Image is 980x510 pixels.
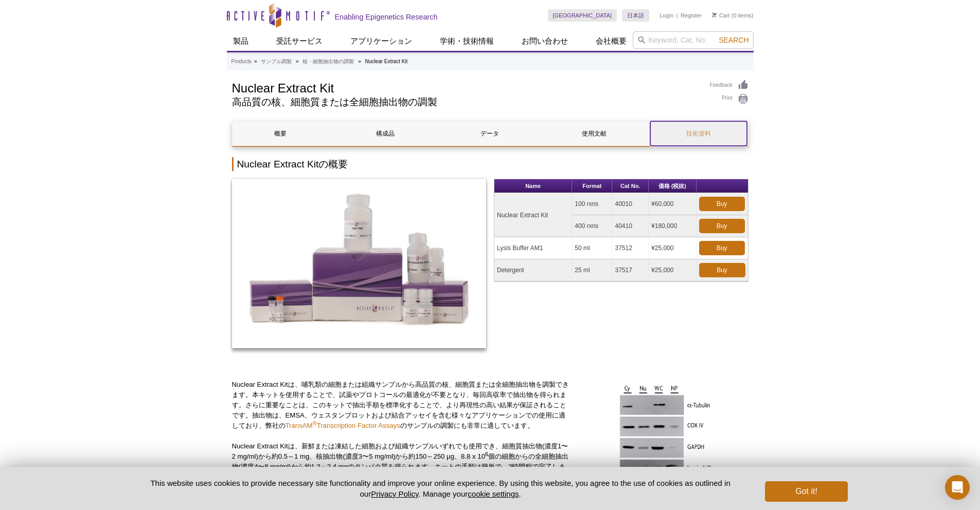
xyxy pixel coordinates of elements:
[699,241,745,255] a: Buy
[572,193,612,215] td: 100 rxns
[676,9,678,22] li: |
[612,215,649,237] td: 40410
[710,80,749,91] a: Feedback
[494,179,572,193] th: Name
[590,31,633,51] a: 会社概要
[494,237,572,259] td: Lysis Buffer AM1
[358,59,361,64] li: »
[227,31,255,51] a: 製品
[231,57,252,66] a: Products
[650,121,747,146] a: 技術資料
[261,57,292,66] a: サンプル調製
[699,219,745,233] a: Buy
[468,489,519,498] button: cookie settings
[649,259,696,281] td: ¥25,000
[296,59,299,64] li: »
[371,489,418,498] a: Privacy Policy
[572,215,612,237] td: 400 rxns
[302,57,354,66] a: 核・細胞抽出物の調製
[660,12,673,19] a: Login
[286,422,400,429] a: TransAM®Transcription Factor Assays
[133,478,749,499] p: This website uses cookies to provide necessary site functionality and improve your online experie...
[232,80,700,95] h1: Nuclear Extract Kit
[494,259,572,281] td: Detergent
[699,263,745,277] a: Buy
[681,12,702,19] a: Register
[572,237,612,259] td: 50 ml
[335,12,438,22] h2: Enabling Epigenetics Research
[232,380,571,431] p: Nuclear Extract Kitは、哺乳類の細胞または組織サンプルから高品質の核、細胞質または全細胞抽出物を調製できます。本キットを使用することで、試薬やプロトコールの最適化が不要となり、...
[337,121,434,146] a: 構成品
[233,121,329,146] a: 概要
[232,98,700,107] h2: 高品質の核、細胞質または全細胞抽出物の調製
[716,35,752,45] button: Search
[765,481,847,502] button: Got it!
[710,93,749,105] a: Print
[699,197,745,211] a: Buy
[612,193,649,215] td: 40010
[344,31,418,51] a: アプリケーション
[712,9,754,22] li: (0 items)
[365,59,408,64] li: Nuclear Extract Kit
[612,259,649,281] td: 37517
[546,121,643,146] a: 使用文献
[612,179,649,193] th: Cat No.
[441,121,538,146] a: データ
[945,475,970,500] div: Open Intercom Messenger
[254,59,257,64] li: »
[434,31,500,51] a: 学術・技術情報
[548,9,617,22] a: [GEOGRAPHIC_DATA]
[612,237,649,259] td: 37512
[313,420,317,426] sup: ®
[712,12,717,17] img: Your Cart
[649,215,696,237] td: ¥180,000
[232,157,749,171] h2: Nuclear Extract Kitの概要
[494,193,572,237] td: Nuclear Extract Kit
[622,9,649,22] a: 日本語
[712,12,730,19] a: Cart
[232,179,487,348] img: Nuclear Extract Kit
[485,450,488,457] sup: 6
[649,179,696,193] th: 価格 (税抜)
[719,36,749,44] span: Search
[572,259,612,281] td: 25 ml
[649,237,696,259] td: ¥25,000
[649,193,696,215] td: ¥60,000
[232,441,571,493] p: Nuclear Extract Kitは、新鮮または凍結した細胞および組織サンプルいずれでも使用でき、細胞質抽出物(濃度1〜2 mg/ml)から約0.5～1 mg、核抽出物(濃度3〜5 mg/m...
[270,31,329,51] a: 受託サービス
[515,31,574,51] a: お問い合わせ
[572,179,612,193] th: Format
[633,31,754,49] input: Keyword, Cat. No.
